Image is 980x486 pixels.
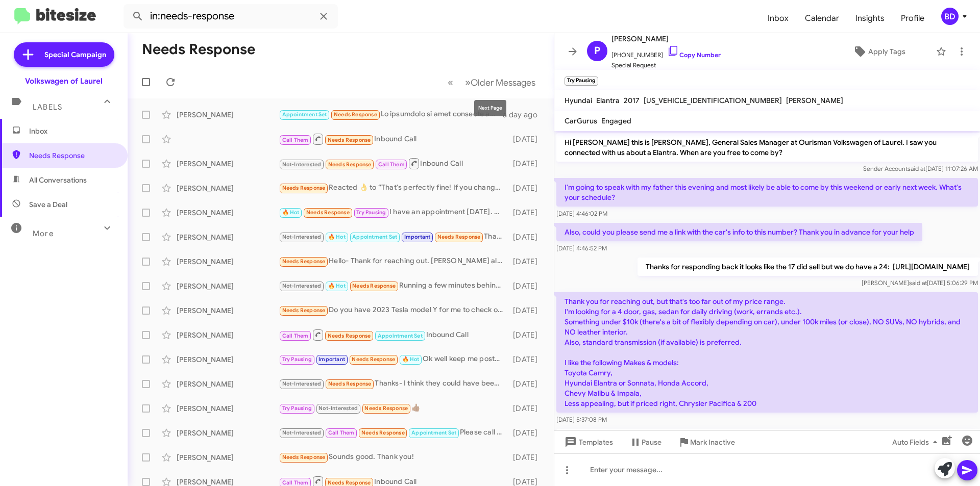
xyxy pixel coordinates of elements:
[621,433,670,451] button: Pause
[282,429,322,436] span: Not-Interested
[177,452,279,463] div: [PERSON_NAME]
[334,111,377,118] span: Needs Response
[328,283,346,289] span: 🔥 Hot
[177,257,279,267] div: [PERSON_NAME]
[14,42,114,67] a: Special Campaign
[611,33,721,45] span: [PERSON_NAME]
[33,103,62,112] span: Labels
[474,100,506,116] div: Next Page
[508,305,546,316] div: [DATE]
[556,292,978,413] p: Thank you for reaching out, but that's too far out of my price range. I'm looking for a 4 door, g...
[306,209,350,216] span: Needs Response
[279,207,508,218] div: I have an appointment [DATE]. Please let me get back to you [DATE] with a definite time. Thank you
[404,234,431,240] span: Important
[328,380,372,387] span: Needs Response
[508,208,546,218] div: [DATE]
[471,77,535,88] span: Older Messages
[352,356,395,363] span: Needs Response
[596,96,620,105] span: Elantra
[177,232,279,242] div: [PERSON_NAME]
[328,234,346,240] span: 🔥 Hot
[508,232,546,242] div: [DATE]
[282,405,312,412] span: Try Pausing
[29,150,116,161] span: Needs Response
[29,175,87,185] span: All Conversations
[177,330,279,340] div: [PERSON_NAME]
[279,451,508,463] div: Sounds good. Thank you!
[25,76,103,86] div: Volkswagen of Laurel
[868,42,905,61] span: Apply Tags
[29,126,116,136] span: Inbox
[279,133,508,145] div: Inbound Call
[328,429,355,436] span: Call Them
[282,283,322,289] span: Not-Interested
[352,234,397,240] span: Appointment Set
[177,281,279,291] div: [PERSON_NAME]
[177,403,279,414] div: [PERSON_NAME]
[667,51,721,59] a: Copy Number
[352,283,396,289] span: Needs Response
[459,72,542,93] button: Next
[328,479,371,486] span: Needs Response
[690,433,735,451] span: Mark Inactive
[318,405,358,412] span: Not-Interested
[177,379,279,389] div: [PERSON_NAME]
[644,96,782,105] span: [US_VEHICLE_IDENTIFICATION_NUMBER]
[361,429,405,436] span: Needs Response
[279,402,508,414] div: 👍🏾
[786,96,843,105] span: [PERSON_NAME]
[282,332,309,339] span: Call Them
[847,4,893,33] a: Insights
[282,161,322,168] span: Not-Interested
[508,159,546,169] div: [DATE]
[44,49,106,60] span: Special Campaign
[556,178,978,207] p: I'm going to speak with my father this evening and most likely be able to come by this weekend or...
[611,60,721,70] span: Special Request
[884,433,949,451] button: Auto Fields
[893,4,933,33] a: Profile
[508,428,546,438] div: [DATE]
[279,182,508,194] div: Reacted 👌 to “That's perfectly fine! If you change your mind or have any questions about selling ...
[624,96,640,105] span: 2017
[177,183,279,193] div: [PERSON_NAME]
[279,157,508,170] div: Inbound Call
[642,433,661,451] span: Pause
[279,427,508,439] div: Please call me at [PHONE_NUMBER]
[378,332,423,339] span: Appointment Set
[328,137,371,143] span: Needs Response
[282,380,322,387] span: Not-Interested
[508,452,546,463] div: [DATE]
[797,4,847,33] a: Calendar
[177,159,279,169] div: [PERSON_NAME]
[503,110,546,120] div: a day ago
[908,165,925,172] span: said at
[356,209,386,216] span: Try Pausing
[556,244,607,252] span: [DATE] 4:46:52 PM
[282,454,326,461] span: Needs Response
[279,109,503,120] div: Lo ipsumdolo si amet consecte adipi elit se. Doei te inci utla 42 etdol ma aliqua eni adm. V quis...
[611,45,721,60] span: [PHONE_NUMBER]
[282,356,312,363] span: Try Pausing
[826,42,931,61] button: Apply Tags
[142,41,255,58] h1: Needs Response
[177,110,279,120] div: [PERSON_NAME]
[282,137,309,143] span: Call Them
[508,134,546,144] div: [DATE]
[279,353,508,365] div: Ok well keep me posted.
[282,209,300,216] span: 🔥 Hot
[759,4,797,33] a: Inbox
[177,354,279,365] div: [PERSON_NAME]
[442,72,459,93] button: Previous
[378,161,405,168] span: Call Them
[364,405,408,412] span: Needs Response
[862,279,978,287] span: [PERSON_NAME] [DATE] 5:06:29 PM
[124,4,338,29] input: Search
[177,208,279,218] div: [PERSON_NAME]
[177,428,279,438] div: [PERSON_NAME]
[402,356,420,363] span: 🔥 Hot
[562,433,613,451] span: Templates
[508,379,546,389] div: [DATE]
